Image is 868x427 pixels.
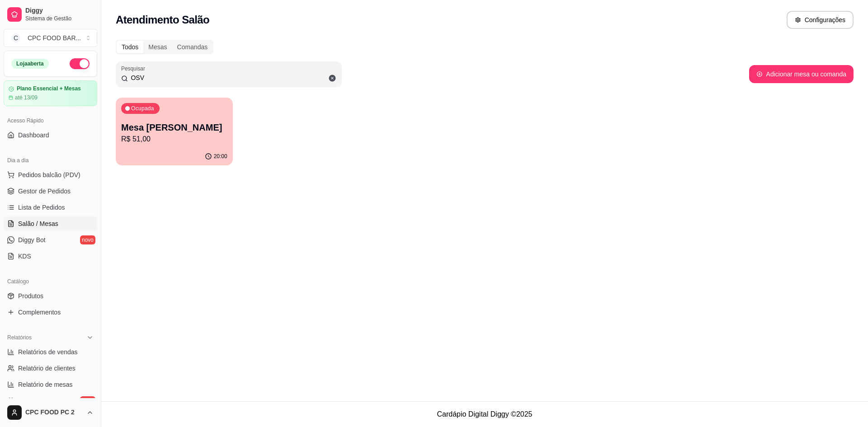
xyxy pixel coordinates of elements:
[18,235,46,244] span: Diggy Bot
[25,15,94,22] span: Sistema de Gestão
[11,33,20,42] span: C
[214,153,227,160] p: 20:00
[4,80,97,106] a: Plano Essencial + Mesasaté 13/09
[4,128,97,142] a: Dashboard
[18,364,75,373] span: Relatório de clientes
[101,401,868,427] footer: Cardápio Digital Diggy © 2025
[4,402,97,423] button: CPC FOOD PC 2
[18,308,61,317] span: Complementos
[143,41,172,53] div: Mesas
[131,105,154,112] p: Ocupada
[18,219,58,228] span: Salão / Mesas
[18,347,78,357] span: Relatórios de vendas
[11,59,49,69] div: Loja aberta
[121,121,227,134] p: Mesa [PERSON_NAME]
[18,170,80,179] span: Pedidos balcão (PDV)
[117,41,143,53] div: Todos
[128,73,336,82] input: Pesquisar
[4,361,97,375] a: Relatório de clientes
[18,291,43,300] span: Produtos
[4,233,97,247] a: Diggy Botnovo
[121,65,148,72] label: Pesquisar
[116,98,233,165] button: OcupadaMesa [PERSON_NAME]R$ 51,0020:00
[121,134,227,145] p: R$ 51,00
[4,345,97,359] a: Relatórios de vendas
[4,377,97,392] a: Relatório de mesas
[4,184,97,198] a: Gestor de Pedidos
[25,408,83,417] span: CPC FOOD PC 2
[15,94,38,101] article: até 13/09
[18,131,49,140] span: Dashboard
[4,289,97,303] a: Produtos
[4,216,97,231] a: Salão / Mesas
[7,334,32,341] span: Relatórios
[4,200,97,215] a: Lista de Pedidos
[749,65,854,83] button: Adicionar mesa ou comanda
[18,396,81,405] span: Relatório de fidelidade
[18,203,65,212] span: Lista de Pedidos
[4,249,97,263] a: KDS
[172,41,213,53] div: Comandas
[70,58,90,69] button: Alterar Status
[18,380,73,389] span: Relatório de mesas
[116,13,209,27] h2: Atendimento Salão
[4,394,97,408] a: Relatório de fidelidadenovo
[4,153,97,168] div: Dia a dia
[4,305,97,319] a: Complementos
[18,187,71,196] span: Gestor de Pedidos
[4,29,97,47] button: Select a team
[4,274,97,289] div: Catálogo
[4,4,97,25] a: DiggySistema de Gestão
[25,7,94,15] span: Diggy
[28,33,81,42] div: CPC FOOD BAR ...
[787,11,854,29] button: Configurações
[18,252,31,261] span: KDS
[4,168,97,182] button: Pedidos balcão (PDV)
[4,113,97,128] div: Acesso Rápido
[17,85,81,92] article: Plano Essencial + Mesas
